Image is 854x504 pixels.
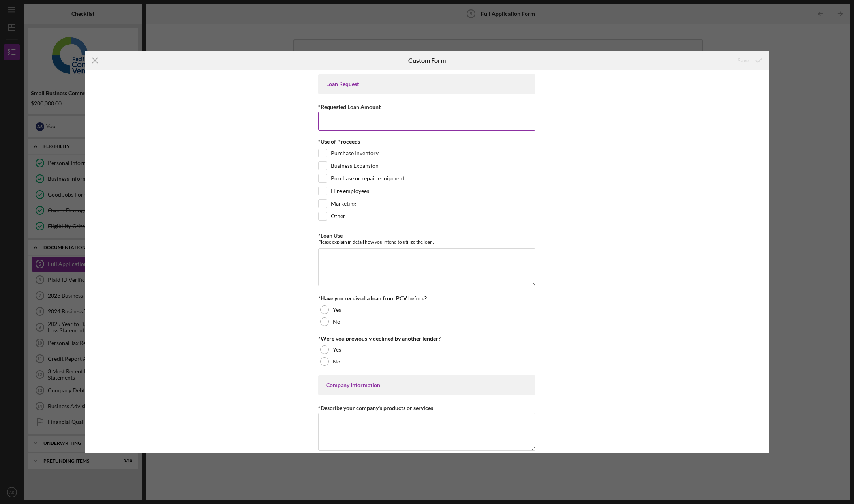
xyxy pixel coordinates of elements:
div: Please explain in detail how you intend to utilize the loan. [318,239,535,245]
div: *Were you previously declined by another lender? [318,335,535,342]
label: *Requested Loan Amount [318,103,381,110]
button: Save [730,52,769,68]
label: No [333,319,340,325]
label: Other [331,212,345,220]
label: Purchase or repair equipment [331,174,404,182]
label: *Loan Use [318,232,343,239]
div: Company Information [326,382,527,388]
div: Loan Request [326,81,527,87]
label: Hire employees [331,187,369,195]
div: Save [738,52,749,68]
label: Yes [333,347,341,353]
label: Purchase Inventory [331,149,379,157]
label: Business Expansion [331,162,379,170]
label: No [333,358,340,365]
h6: Custom Form [408,57,446,64]
div: *Have you received a loan from PCV before? [318,295,535,302]
div: *Use of Proceeds [318,139,535,145]
label: *Describe your company's products or services [318,405,433,411]
label: Marketing [331,200,356,208]
label: Yes [333,307,341,313]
